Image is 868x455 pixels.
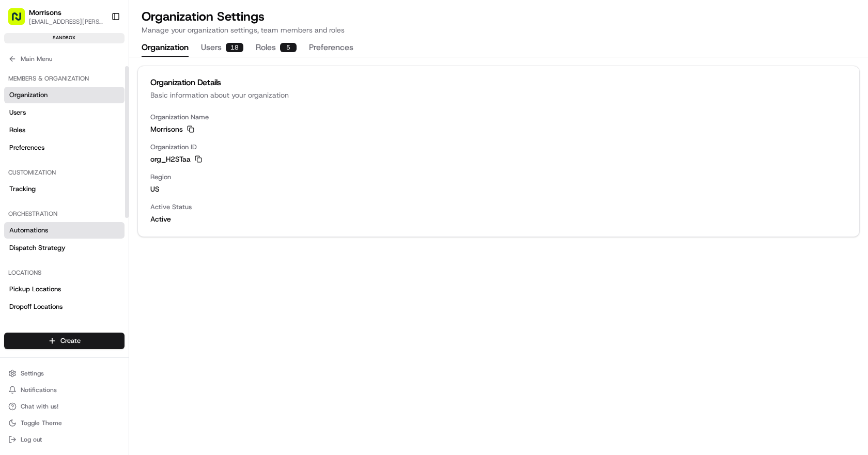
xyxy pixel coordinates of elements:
span: Settings [21,369,44,378]
a: 📗Knowledge Base [6,146,83,164]
a: Powered byPylon [73,175,125,183]
span: Notifications [21,386,57,394]
button: Users [201,39,243,57]
div: Organization Details [150,79,847,87]
button: Toggle Theme [4,416,125,430]
a: Roles [4,122,125,138]
div: 📗 [10,151,19,159]
p: Manage your organization settings, team members and roles [142,25,345,35]
span: Create [60,336,81,346]
a: Users [4,104,125,121]
span: Roles [9,125,25,135]
div: 💻 [87,151,96,159]
span: Toggle Theme [21,419,62,427]
span: Dropoff Locations [9,302,63,311]
p: Welcome 👋 [10,41,188,58]
button: Settings [4,366,125,381]
span: Pylon [103,175,125,183]
div: Customization [4,164,125,181]
div: Orchestration [4,206,125,222]
span: Active [150,214,847,224]
button: Preferences [309,39,353,57]
a: Dropoff Locations [4,299,125,315]
div: sandbox [4,33,125,43]
span: Preferences [9,143,44,152]
span: us [150,184,847,194]
div: 5 [280,43,297,52]
button: Morrisons [29,7,61,18]
span: Automations [9,226,48,235]
img: Nash [10,10,31,31]
button: [EMAIL_ADDRESS][PERSON_NAME][DOMAIN_NAME] [29,18,103,26]
span: Log out [21,435,42,444]
button: Organization [142,39,189,57]
input: Clear [27,67,171,77]
div: Start new chat [35,99,169,109]
span: Tracking [9,184,36,194]
span: Organization ID [150,143,847,152]
span: Region [150,172,847,182]
button: Chat with us! [4,399,125,414]
button: Log out [4,432,125,447]
div: Basic information about your organization [150,90,847,100]
a: Automations [4,222,125,239]
a: 💻API Documentation [83,146,170,164]
a: Pickup Locations [4,281,125,297]
a: Dispatch Strategy [4,240,125,256]
span: Knowledge Base [21,150,79,160]
div: Locations [4,264,125,281]
a: Tracking [4,181,125,197]
span: Chat with us! [21,402,58,411]
span: API Documentation [98,150,166,160]
span: Organization [9,90,48,100]
span: org_H2STaa [150,154,191,164]
div: 18 [226,43,243,52]
button: Notifications [4,383,125,397]
h1: Organization Settings [142,8,345,25]
a: Organization [4,87,125,103]
button: Start new chat [176,102,188,114]
span: Pickup Locations [9,285,61,294]
span: Active Status [150,202,847,212]
button: Morrisons[EMAIL_ADDRESS][PERSON_NAME][DOMAIN_NAME] [4,4,107,29]
span: Dispatch Strategy [9,243,66,253]
span: Main Menu [21,55,52,63]
span: Users [9,108,26,117]
div: We're available if you need us! [35,109,131,117]
span: Organization Name [150,113,847,122]
div: Members & Organization [4,70,125,87]
button: Create [4,333,125,349]
img: 1736555255976-a54dd68f-1ca7-489b-9aae-adbdc363a1c4 [10,99,29,117]
a: Preferences [4,139,125,156]
span: Morrisons [150,124,183,134]
button: Main Menu [4,52,125,66]
button: Roles [256,39,297,57]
